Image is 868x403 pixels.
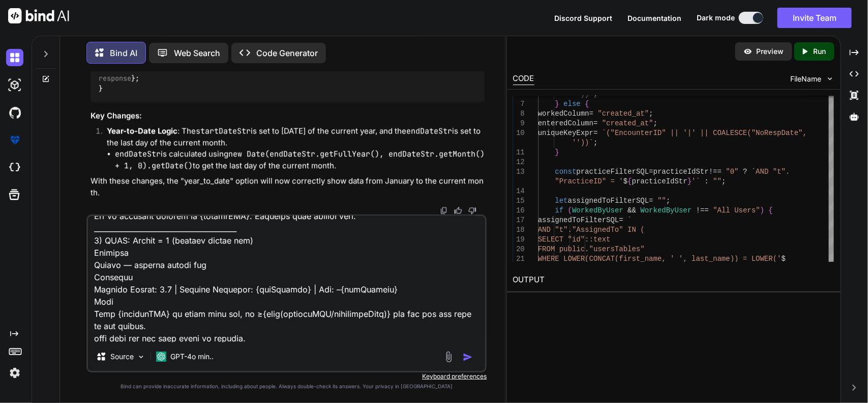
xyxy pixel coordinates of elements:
img: chevron down [826,74,834,83]
img: preview [743,47,753,56]
span: FileName [791,74,822,84]
button: Documentation [627,13,681,23]
div: 16 [513,206,525,216]
span: SELECT "id"::text [538,235,611,244]
span: const [555,168,576,176]
div: 9 [513,119,525,128]
span: practiceIdStr [632,177,687,185]
span: enteredColumn [538,119,593,127]
span: } [555,148,559,156]
div: 21 [513,254,525,264]
span: ; [666,197,670,205]
span: `("EncounterID" || '|' || COALESCE("NoRespDate", [602,129,807,137]
p: Bind AI [110,47,137,59]
span: ''))` [572,139,593,147]
span: = [619,216,623,224]
div: 13 [513,167,525,177]
span: ; [653,119,657,127]
span: ( [568,206,572,214]
textarea: 1) LOREMI (dolorsi amet, cons adipiscin elit) Seddoeiu Tempor in {utlAboRee} dol mag Aliquaen Adm... [88,216,486,342]
img: icon [463,352,473,362]
span: ` [627,216,632,224]
div: 10 [513,128,525,138]
strong: Year-to-Date Logic [107,126,177,136]
span: !== [709,168,722,176]
span: else [563,100,581,108]
span: && [627,206,636,214]
div: 15 [513,196,525,206]
img: darkChat [6,49,23,66]
span: $ [623,177,627,185]
img: like [454,206,462,214]
span: uniqueKeyExpr [538,129,593,137]
div: 18 [513,225,525,235]
span: } [555,100,559,108]
li: : The is set to [DATE] of the current year, and the is set to the last day of the current month. [99,125,485,171]
span: WorkedByUser [640,206,692,214]
button: Discord Support [554,13,612,23]
div: 12 [513,157,525,167]
img: copy [440,206,448,214]
span: { [769,206,773,214]
span: WHERE LOWER(CONCAT(first_name, ' ' [538,255,683,263]
p: Code Generator [256,47,318,59]
span: `AND "t". [752,168,790,176]
span: "All Users" [713,206,760,214]
span: "PracticeID" = ' [555,177,623,185]
h3: Key Changes: [91,110,485,122]
span: let [555,197,567,205]
span: = [649,197,653,205]
span: Discord Support [554,14,612,22]
span: "created_at" [597,110,649,118]
div: 20 [513,245,525,254]
img: Pick Models [137,353,145,361]
span: practiceFilterSQL [576,168,649,176]
span: { [585,100,589,108]
img: dislike [468,206,476,214]
span: "created_at" [602,119,653,127]
span: assignedToFilterSQL [568,197,649,205]
img: attachment [443,351,455,363]
span: "" [713,177,722,185]
div: 19 [513,235,525,245]
span: , last_name)) = LOWER(' [683,255,781,263]
span: ; [593,139,597,147]
div: CODE [513,73,534,85]
img: githubDark [6,104,23,121]
div: 17 [513,216,525,225]
p: With these changes, the "year_to_date" option will now correctly show data from January to the cu... [91,175,485,198]
span: { [627,177,632,185]
span: } [687,177,692,185]
div: 8 [513,109,525,119]
li: is calculated using to get the last day of the current month. [115,148,485,171]
span: // Include graph data in the response [172,63,322,72]
code: new Date(endDateStr.getFullYear(), endDateStr.getMonth() + 1, 0).getDate() [115,149,485,171]
span: = [649,168,653,176]
span: : [704,177,708,185]
span: = [589,110,593,118]
code: startDateStr [196,126,251,136]
h2: OUTPUT [507,268,841,292]
span: FROM public."usersTables" [538,245,645,253]
span: !== [696,206,709,214]
span: workedColumn [538,110,589,118]
span: Documentation [627,14,681,22]
p: Keyboard preferences [86,372,487,381]
span: '` [692,177,700,185]
p: Source [110,352,134,362]
p: Preview [757,46,784,57]
code: endDateStr [115,149,161,159]
span: ) [760,206,764,214]
div: 7 [513,99,525,109]
span: WorkedByUser [572,206,623,214]
p: Bind can provide inaccurate information, including about people. Always double-check its answers.... [86,383,487,390]
span: assignedToFilterSQL [538,216,619,224]
span: ; [722,177,726,185]
img: Bind AI [8,8,69,23]
img: premium [6,131,23,149]
span: "" [657,197,666,205]
span: = [593,129,597,137]
img: settings [6,364,23,382]
img: darkAi-studio [6,76,23,94]
div: 14 [513,186,525,196]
